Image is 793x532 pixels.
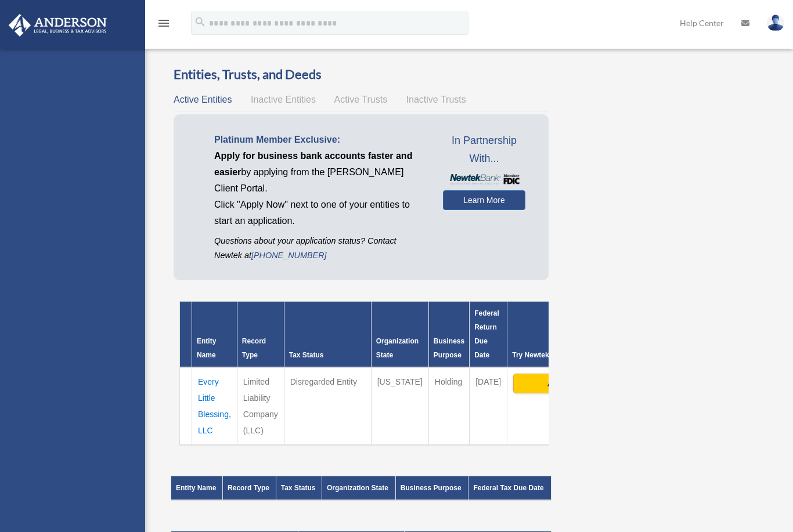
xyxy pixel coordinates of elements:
img: Anderson Advisors Platinum Portal [5,14,110,37]
span: In Partnership With... [443,132,525,168]
button: Apply Now [513,374,626,393]
p: by applying from the [PERSON_NAME] Client Portal. [214,148,426,197]
span: Active Trusts [334,95,388,104]
a: menu [157,20,171,30]
a: [PHONE_NUMBER] [251,251,327,260]
i: search [194,16,207,28]
th: Entity Name [171,476,223,501]
th: Record Type [237,302,284,368]
p: Click "Apply Now" next to one of your entities to start an application. [214,197,426,229]
p: Platinum Member Exclusive: [214,132,426,148]
th: Business Purpose [428,302,469,368]
th: Federal Tax Due Date [468,476,552,501]
th: Organization State [371,302,428,368]
td: [DATE] [470,367,507,445]
th: Tax Status [276,476,322,501]
h3: Entities, Trusts, and Deeds [174,66,549,84]
th: Entity Name [192,302,237,368]
td: Disregarded Entity [284,367,371,445]
td: Limited Liability Company (LLC) [237,367,284,445]
img: User Pic [767,15,784,31]
td: [US_STATE] [371,367,428,445]
a: Learn More [443,190,525,210]
th: Federal Return Due Date [470,302,507,368]
i: menu [157,16,171,30]
span: Apply for business bank accounts faster and easier [214,151,412,177]
span: Inactive Trusts [406,95,466,104]
div: Try Newtek Bank [512,348,628,362]
p: Questions about your application status? Contact Newtek at [214,234,426,263]
th: Tax Status [284,302,371,368]
img: NewtekBankLogoSM.png [449,174,520,184]
th: Record Type [223,476,276,501]
span: Active Entities [174,95,232,104]
th: Organization State [322,476,395,501]
span: Inactive Entities [251,95,316,104]
th: Business Purpose [395,476,468,501]
td: Every Little Blessing, LLC [192,367,237,445]
td: Holding [428,367,469,445]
